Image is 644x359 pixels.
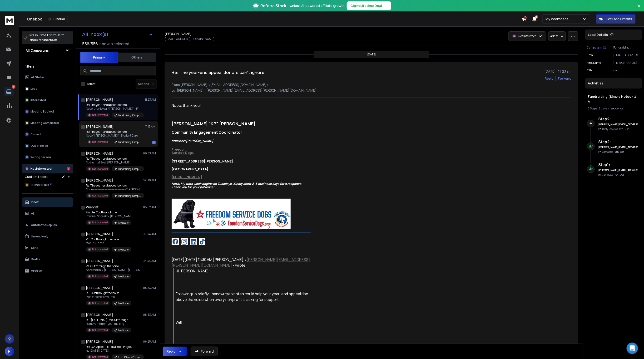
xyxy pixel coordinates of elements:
[118,221,129,225] p: Medicare
[545,76,554,81] button: Reply
[143,178,156,182] p: 09:30 AM
[599,116,640,122] h6: Step 2 :
[92,275,108,278] p: Not Interested
[31,235,48,238] p: Unread only
[4,87,14,96] a: 1
[30,155,51,159] p: Wrong person
[587,69,593,72] p: title
[82,32,109,37] h1: All Inbox(s)
[45,16,68,22] button: Tutorial
[588,107,639,110] div: |
[143,313,156,317] p: 08:33 AM
[606,17,632,21] p: Get Free Credits
[22,73,73,82] button: All Status
[535,15,538,19] span: 22
[86,184,143,187] p: Re: The year-end appeal donors
[86,124,114,129] h1: [PERSON_NAME]
[86,312,113,317] h1: [PERSON_NAME]
[92,328,108,332] p: Not Interested
[86,318,131,322] p: RE: [EXTERNAL] Re: Cut through
[627,343,638,354] div: Open Intercom Messenger
[92,113,108,117] p: Not Interested
[172,147,193,155] a: FreedomService Dogs
[86,291,131,295] p: RE: Cut through the noise
[86,205,99,210] h1: Wiehrdt
[22,197,73,207] button: Inbox
[86,211,134,214] p: AW: Re: Cut through the
[22,164,73,173] button: Not Interested1
[30,133,41,136] p: Closed
[30,144,48,148] p: Out of office
[118,355,141,359] p: End of Year NPO Brass
[546,17,571,21] p: My Workspace
[118,140,141,144] p: Fundraising (Simply Noted) # 4
[5,347,14,356] button: R
[22,255,73,264] button: Drafts
[86,107,143,111] p: Nope, thank you! *[PERSON_NAME] "KP"
[86,157,143,161] p: Re: The year-end appeal donors
[172,257,310,268] a: [PERSON_NAME][EMAIL_ADDRESS][PERSON_NAME][DOMAIN_NAME]
[86,339,113,344] h1: [PERSON_NAME]
[31,223,57,227] p: Automatic Replies
[22,243,73,253] button: Sent
[172,167,306,172] p: [GEOGRAPHIC_DATA]
[143,259,156,263] p: 08:34 AM
[172,238,179,245] img: Facebook Icon
[163,347,187,356] button: Reply
[99,41,129,47] h3: Inboxes selected
[636,3,642,14] button: Close banner
[31,200,39,204] p: Inbox
[614,69,640,72] p: no
[165,31,192,36] h1: [PERSON_NAME]
[614,53,640,57] p: [EMAIL_ADDRESS][DOMAIN_NAME]
[86,241,131,245] p: stop P.S. I am a
[22,152,73,162] button: Wrong person
[367,53,376,56] p: [DATE]
[588,106,597,110] span: 2 Steps
[544,69,571,74] p: [DATE] : 11:23 am
[22,130,73,139] button: Closed
[86,130,143,134] p: Re: The year-end appeal donors
[172,199,291,229] img: Logo
[92,221,108,224] p: Not Interested
[167,349,175,354] div: Reply
[384,3,387,8] span: →
[86,295,131,299] p: Please do not email me
[86,151,113,156] h1: [PERSON_NAME]
[22,84,73,93] button: Lead
[152,141,156,144] div: 1
[599,123,640,126] h6: [PERSON_NAME][EMAIL_ADDRESS][PERSON_NAME][DOMAIN_NAME]
[191,347,218,356] button: Forward
[26,48,49,53] h1: All Campaigns
[172,88,571,93] p: to: [PERSON_NAME] <[PERSON_NAME][EMAIL_ADDRESS][PERSON_NAME][DOMAIN_NAME]>
[599,146,640,149] h6: [PERSON_NAME][EMAIL_ADDRESS][PERSON_NAME][DOMAIN_NAME]
[550,34,559,38] p: Add to
[22,141,73,151] button: Out of office
[67,167,70,171] div: 1
[22,209,73,218] button: All
[92,248,108,251] p: Not Interested
[82,41,98,47] span: 556 / 556
[86,134,143,138] p: Nope *[PERSON_NAME]* *Student Care
[31,257,40,261] p: Drafts
[86,187,143,191] p: Nope ---------------------------------------------- *[PERSON_NAME]* Director
[22,63,73,70] h3: Filters
[86,268,143,272] p: Nope Warmly, [PERSON_NAME] [PERSON_NAME]
[30,167,52,171] p: Not Interested
[172,182,303,189] em: Note: My work week begins on Tuesdays. Kindly allow 2–3 business days for a response. Thank you f...
[614,46,640,49] p: Fundraising (Simply Noted) # 4
[86,103,143,107] p: Re: The year-end appeal donors
[86,349,143,353] p: no [DATE][DATE],
[599,106,624,110] span: 2 days in sequence
[118,302,129,305] p: Medicare
[347,1,391,10] button: Claim Lifetime Deal→
[30,87,37,91] p: Lead
[86,322,131,326] p: Remove me from your mailing
[30,121,59,125] p: Meeting Completed
[92,355,108,359] p: Not Interested
[86,214,134,218] p: Internal Nope Von: [PERSON_NAME]
[602,150,624,154] p: Contacted
[172,122,306,127] p: [PERSON_NAME] "KP" [PERSON_NAME]
[290,3,345,8] p: Unlock AI-powered affiliate growth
